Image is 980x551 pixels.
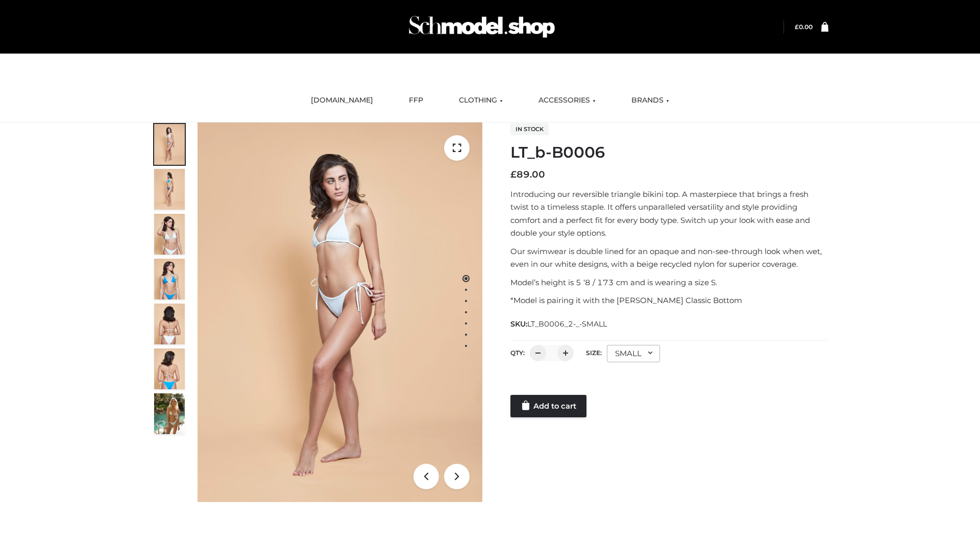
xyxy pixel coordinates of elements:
[510,169,517,180] span: £
[154,169,185,210] img: ArielClassicBikiniTop_CloudNine_AzureSky_OW114ECO_2-scaled.jpg
[510,318,608,330] span: SKU:
[198,122,482,502] img: ArielClassicBikiniTop_CloudNine_AzureSky_OW114ECO_1
[527,319,607,329] span: LT_B0006_2-_-SMALL
[451,89,510,112] a: CLOTHING
[510,123,549,135] span: In stock
[154,304,185,344] img: ArielClassicBikiniTop_CloudNine_AzureSky_OW114ECO_7-scaled.jpg
[405,7,558,47] img: Schmodel Admin 964
[795,23,813,31] a: £0.00
[510,294,828,307] p: *Model is pairing it with the [PERSON_NAME] Classic Bottom
[510,276,828,289] p: Model’s height is 5 ‘8 / 173 cm and is wearing a size S.
[510,395,586,417] a: Add to cart
[510,188,828,240] p: Introducing our reversible triangle bikini top. A masterpiece that brings a fresh twist to a time...
[795,23,799,31] span: £
[154,214,185,255] img: ArielClassicBikiniTop_CloudNine_AzureSky_OW114ECO_3-scaled.jpg
[510,169,545,180] bdi: 89.00
[303,89,381,112] a: [DOMAIN_NAME]
[154,393,185,434] img: Arieltop_CloudNine_AzureSky2.jpg
[510,349,525,357] label: QTY:
[795,23,813,31] bdi: 0.00
[510,245,828,271] p: Our swimwear is double lined for an opaque and non-see-through look when wet, even in our white d...
[586,349,602,357] label: Size:
[154,348,185,389] img: ArielClassicBikiniTop_CloudNine_AzureSky_OW114ECO_8-scaled.jpg
[531,89,603,112] a: ACCESSORIES
[154,124,185,165] img: ArielClassicBikiniTop_CloudNine_AzureSky_OW114ECO_1-scaled.jpg
[624,89,677,112] a: BRANDS
[154,259,185,299] img: ArielClassicBikiniTop_CloudNine_AzureSky_OW114ECO_4-scaled.jpg
[510,143,828,162] h1: LT_b-B0006
[401,89,431,112] a: FFP
[607,345,660,362] div: SMALL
